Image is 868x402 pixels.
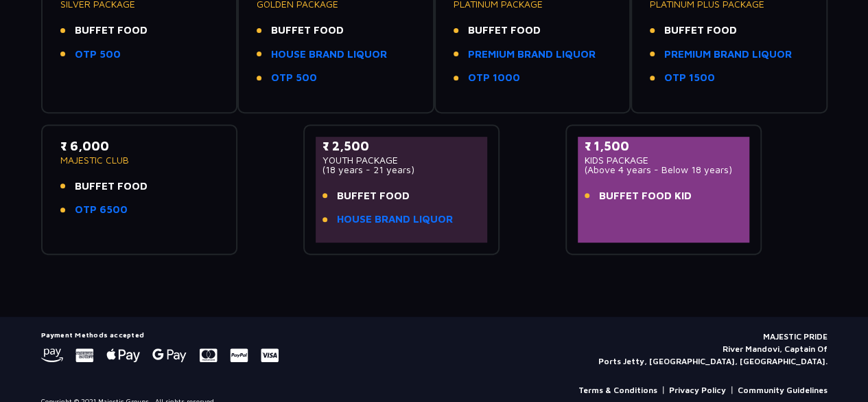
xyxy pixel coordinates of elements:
p: ₹ 2,500 [322,137,481,155]
h5: Payment Methods accepted [41,331,279,339]
span: BUFFET FOOD KID [599,188,692,204]
span: BUFFET FOOD [664,23,737,38]
span: BUFFET FOOD [271,23,344,38]
a: OTP 6500 [75,202,128,218]
a: OTP 500 [75,47,121,63]
a: Privacy Policy [669,384,726,397]
a: OTP 1000 [468,70,520,86]
span: BUFFET FOOD [75,23,148,38]
a: PREMIUM BRAND LIQUOR [468,47,596,63]
p: MAJESTIC CLUB [60,155,219,165]
span: BUFFET FOOD [337,188,410,204]
a: OTP 1500 [664,70,715,86]
a: Terms & Conditions [578,384,657,397]
p: ₹ 1,500 [585,137,743,155]
span: BUFFET FOOD [468,23,541,38]
p: ₹ 6,000 [60,137,219,155]
p: YOUTH PACKAGE [322,155,481,165]
a: HOUSE BRAND LIQUOR [337,212,453,227]
span: BUFFET FOOD [75,179,148,194]
a: PREMIUM BRAND LIQUOR [664,47,792,63]
a: HOUSE BRAND LIQUOR [271,47,387,63]
p: (18 years - 21 years) [322,165,481,175]
a: Community Guidelines [738,384,828,397]
p: KIDS PACKAGE [585,155,743,165]
p: (Above 4 years - Below 18 years) [585,165,743,175]
a: OTP 500 [271,70,317,86]
p: MAJESTIC PRIDE River Mandovi, Captain Of Ports Jetty, [GEOGRAPHIC_DATA], [GEOGRAPHIC_DATA]. [598,331,828,368]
